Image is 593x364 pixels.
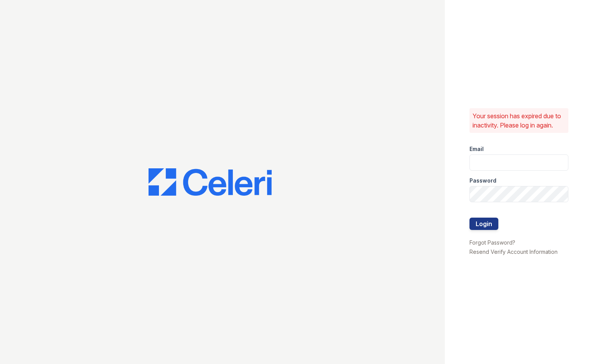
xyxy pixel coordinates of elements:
[469,145,484,153] label: Email
[469,239,515,246] a: Forgot Password?
[149,168,272,196] img: CE_Logo_Blue-a8612792a0a2168367f1c8372b55b34899dd931a85d93a1a3d3e32e68fde9ad4.png
[473,111,565,130] p: Your session has expired due to inactivity. Please log in again.
[469,248,558,255] a: Resend Verify Account Information
[469,218,498,230] button: Login
[469,177,496,185] label: Password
